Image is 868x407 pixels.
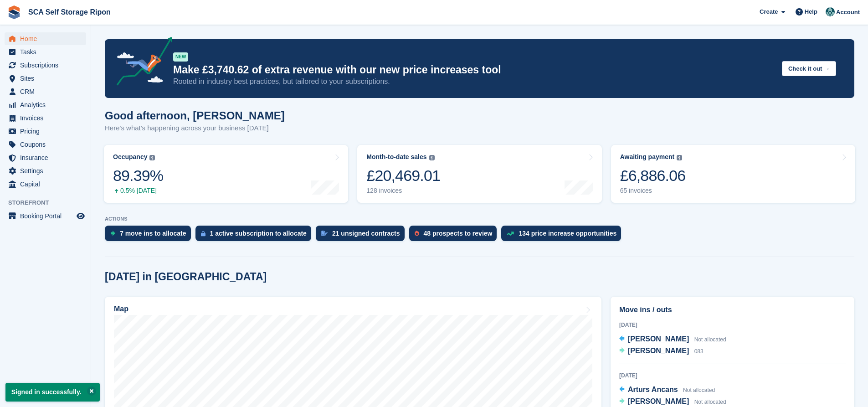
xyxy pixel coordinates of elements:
[104,145,348,203] a: Occupancy 89.39% 0.5% [DATE]
[105,226,195,246] a: 7 move ins to allocate
[507,232,514,236] img: price_increase_opportunities-93ffe204e8149a01c8c9dc8f82e8f89637d9d84a8eef4429ea346261dce0b2c0.svg
[611,145,855,203] a: Awaiting payment £6,886.06 65 invoices
[5,46,86,58] a: menu
[5,210,86,222] a: menu
[5,151,86,164] a: menu
[5,72,86,85] a: menu
[619,345,704,357] a: [PERSON_NAME] 083
[20,32,75,45] span: Home
[628,347,689,355] span: [PERSON_NAME]
[424,230,493,237] div: 48 prospects to review
[20,178,75,191] span: Capital
[683,387,715,393] span: Not allocated
[782,61,836,76] button: Check it out →
[5,178,86,191] a: menu
[619,334,726,345] a: [PERSON_NAME] Not allocated
[836,8,860,17] span: Account
[20,59,75,72] span: Subscriptions
[20,125,75,138] span: Pricing
[5,85,86,98] a: menu
[321,231,328,236] img: contract_signature_icon-13c848040528278c33f63329250d36e43548de30e8caae1d1a13099fd9432cc5.svg
[109,37,173,89] img: price-adjustments-announcement-icon-8257ccfd72463d97f412b2fc003d46551f7dbcb40ab6d574587a9cd5c0d94...
[149,155,155,160] img: icon-info-grey-7440780725fd019a000dd9b08b2336e03edf1995a4989e88bcd33f0948082b44.svg
[5,98,86,111] a: menu
[366,187,440,195] div: 128 invoices
[75,211,86,222] a: Preview store
[628,386,678,393] span: Arturs Ancans
[113,187,163,195] div: 0.5% [DATE]
[429,155,435,160] img: icon-info-grey-7440780725fd019a000dd9b08b2336e03edf1995a4989e88bcd33f0948082b44.svg
[120,230,186,237] div: 7 move ins to allocate
[366,166,440,185] div: £20,469.01
[173,63,775,77] p: Make £3,740.62 of extra revenue with our new price increases tool
[5,383,100,402] p: Signed in successfully.
[110,231,115,236] img: move_ins_to_allocate_icon-fdf77a2bb77ea45bf5b3d319d69a93e2d87916cf1d5bf7949dd705db3b84f3ca.svg
[332,230,400,237] div: 21 unsigned contracts
[620,187,686,195] div: 65 invoices
[105,271,267,283] h2: [DATE] in [GEOGRAPHIC_DATA]
[8,198,91,207] span: Storefront
[20,151,75,164] span: Insurance
[619,384,715,396] a: Arturs Ancans Not allocated
[316,226,409,246] a: 21 unsigned contracts
[501,226,626,246] a: 134 price increase opportunities
[114,305,128,313] h2: Map
[805,7,817,16] span: Help
[694,348,704,355] span: 083
[20,210,75,222] span: Booking Portal
[195,226,316,246] a: 1 active subscription to allocate
[20,138,75,151] span: Coupons
[694,336,726,343] span: Not allocated
[105,123,285,134] p: Here's what's happening across your business [DATE]
[113,166,163,185] div: 89.39%
[25,5,114,20] a: SCA Self Storage Ripon
[620,153,675,161] div: Awaiting payment
[105,216,854,222] p: ACTIONS
[357,145,601,203] a: Month-to-date sales £20,469.01 128 invoices
[20,72,75,85] span: Sites
[5,59,86,72] a: menu
[519,230,616,237] div: 134 price increase opportunities
[5,165,86,177] a: menu
[620,166,686,185] div: £6,886.06
[20,112,75,124] span: Invoices
[5,32,86,45] a: menu
[5,112,86,124] a: menu
[5,138,86,151] a: menu
[619,371,846,380] div: [DATE]
[694,399,726,405] span: Not allocated
[113,153,147,161] div: Occupancy
[677,155,682,160] img: icon-info-grey-7440780725fd019a000dd9b08b2336e03edf1995a4989e88bcd33f0948082b44.svg
[619,321,846,329] div: [DATE]
[366,153,426,161] div: Month-to-date sales
[7,5,21,19] img: stora-icon-8386f47178a22dfd0bd8f6a31ec36ba5ce8667c1dd55bd0f319d3a0aa187defe.svg
[20,98,75,111] span: Analytics
[5,125,86,138] a: menu
[20,165,75,177] span: Settings
[628,335,689,343] span: [PERSON_NAME]
[20,85,75,98] span: CRM
[415,231,419,236] img: prospect-51fa495bee0391a8d652442698ab0144808aea92771e9ea1ae160a38d050c398.svg
[409,226,502,246] a: 48 prospects to review
[760,7,778,16] span: Create
[105,109,285,122] h1: Good afternoon, [PERSON_NAME]
[173,77,775,87] p: Rooted in industry best practices, but tailored to your subscriptions.
[173,52,188,62] div: NEW
[210,230,307,237] div: 1 active subscription to allocate
[201,231,205,237] img: active_subscription_to_allocate_icon-d502201f5373d7db506a760aba3b589e785aa758c864c3986d89f69b8ff3...
[826,7,835,16] img: Bethany Bloodworth
[628,397,689,405] span: [PERSON_NAME]
[619,304,846,315] h2: Move ins / outs
[20,46,75,58] span: Tasks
